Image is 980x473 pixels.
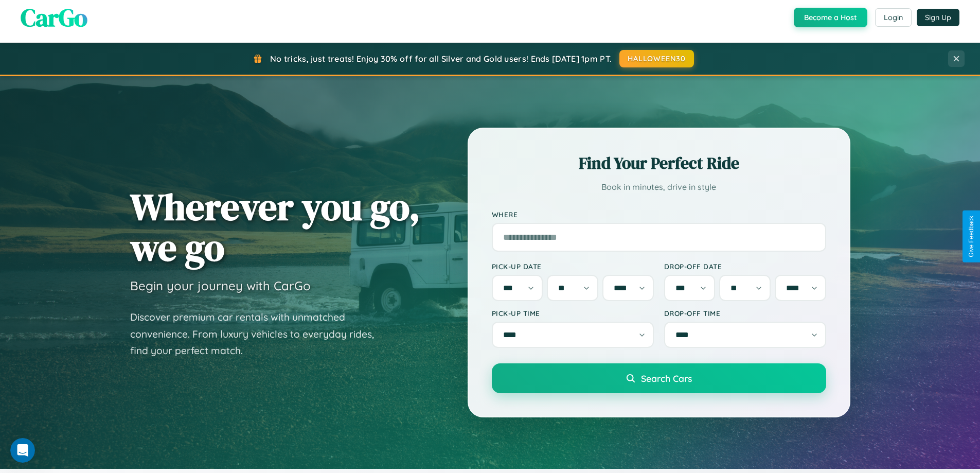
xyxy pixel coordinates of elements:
button: Become a Host [794,8,867,27]
button: Search Cars [492,363,826,393]
h3: Begin your journey with CarGo [130,278,311,293]
span: No tricks, just treats! Enjoy 30% off for all Silver and Gold users! Ends [DATE] 1pm PT. [270,54,612,64]
iframe: Intercom live chat [10,438,35,463]
button: Login [875,8,912,27]
label: Pick-up Time [492,309,654,318]
span: CarGo [21,1,87,34]
h1: Wherever you go, we go [130,186,420,268]
button: Sign Up [917,9,959,26]
p: Book in minutes, drive in style [492,180,826,195]
button: HALLOWEEN30 [619,50,694,67]
p: Discover premium car rentals with unmatched convenience. From luxury vehicles to everyday rides, ... [130,309,387,359]
h2: Find Your Perfect Ride [492,152,826,174]
label: Where [492,210,826,219]
label: Pick-up Date [492,262,654,271]
label: Drop-off Date [664,262,826,271]
div: Give Feedback [968,216,975,257]
span: Search Cars [641,373,692,384]
label: Drop-off Time [664,309,826,318]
